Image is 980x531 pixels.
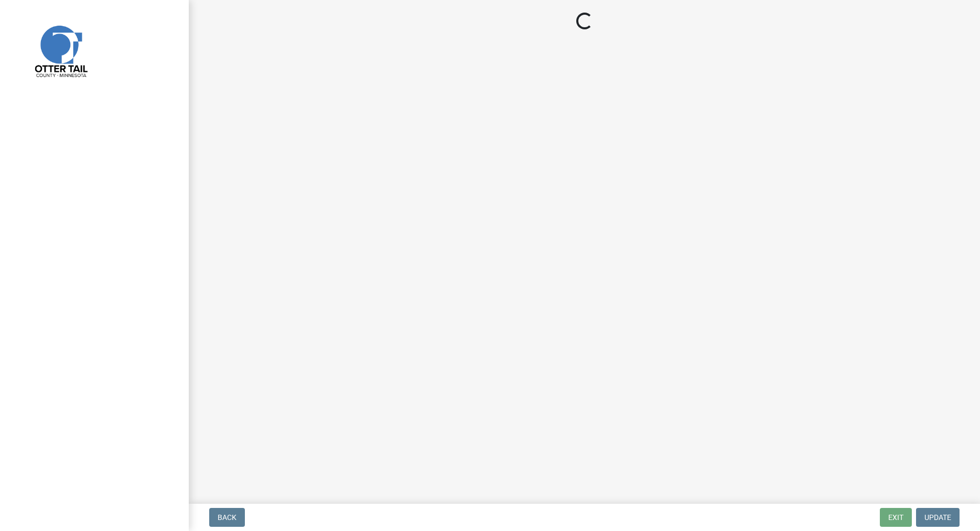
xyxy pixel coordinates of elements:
[218,513,236,522] span: Back
[924,513,951,522] span: Update
[880,508,912,527] button: Exit
[209,508,245,527] button: Back
[21,11,100,90] img: Otter Tail County, Minnesota
[916,508,960,527] button: Update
